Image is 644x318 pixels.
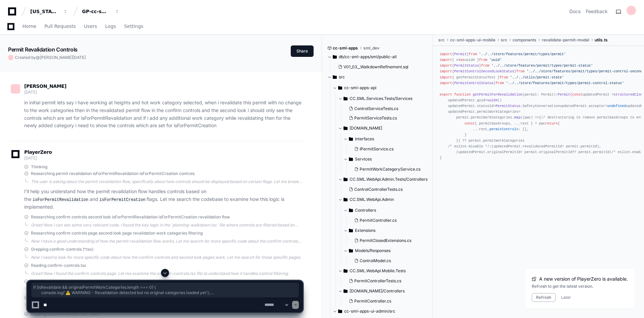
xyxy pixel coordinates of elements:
a: Users [84,19,97,34]
span: PermitServiceTests.cs [354,115,397,121]
span: Controllers [355,208,376,213]
span: acceptor [589,104,605,108]
span: revalidatedPermitId [522,144,562,148]
span: permitId [593,150,609,154]
button: src [327,72,428,82]
span: utils.ts [595,37,608,43]
span: 'uuid' [489,58,502,62]
span: CC.SML.WebApi.Admin.Tests/Controllers [350,177,428,182]
span: Researching confirm controls page second look page revalidation work categories filtering [31,231,203,236]
svg: Directory [349,226,353,235]
span: permitWorkCategories [477,110,518,114]
svg: Directory [349,206,353,214]
span: '../../utils/permit-state' [510,75,564,79]
span: CC.SML.Services.Tests/Services [350,96,412,101]
span: from [481,64,489,68]
p: I'll help you understand how the permit revalidation flow handles controls based on the and flags... [24,188,303,211]
div: The user is asking about the permit revalidation flow, specifically about how controls should be ... [31,179,303,184]
button: Controllers [344,205,433,216]
a: Home [23,19,36,34]
button: PermitClosedExtensions.cs [352,236,429,245]
div: Now I need to look for more specific code about how the confirm controls and second look pages wo... [31,255,303,260]
button: PermitServiceTests.cs [346,113,429,123]
span: from [500,75,508,79]
span: revalidate-permit-modal [542,37,589,43]
span: [PERSON_NAME] [24,83,67,89]
button: GP-cc-sml-apps [79,5,122,17]
button: Models/Responses [344,245,433,256]
svg: Directory [344,124,348,132]
div: [US_STATE] Pacific [30,8,59,15]
span: @ [36,55,40,60]
svg: Directory [333,73,337,81]
button: CC.SML.WebApi.Admin.Tests/Controllers [338,174,433,185]
span: src [438,37,445,43]
span: Pull Requests [44,24,76,28]
span: function [454,93,471,97]
span: Permit [558,93,570,97]
button: cc-sml-apps-api [333,82,433,93]
span: return [545,121,558,126]
span: Extensions [355,228,375,233]
span: import [440,81,452,85]
code: isForPermitCreation [98,197,147,203]
span: '../../store/features/permit/types/permit' [479,52,566,56]
svg: Directory [349,155,353,163]
span: export [440,93,452,97]
span: Created by [15,55,86,60]
button: ControlControllerTests.cs [346,185,429,194]
span: pwc [525,115,531,119]
a: Docs [569,8,580,15]
button: CC.SML.WebApi.Mobile.Tests [338,266,433,276]
span: PermitWorkCategoryService.cs [360,167,420,172]
button: V01_03__WalkdownRefinement.sql [335,62,424,72]
span: import [440,64,452,68]
span: [DATE] [24,90,37,95]
div: GP-cc-sml-apps [82,8,111,15]
span: Settings [124,24,143,28]
span: [PERSON_NAME] [40,55,73,60]
code: isForPermitRevalidation [31,197,90,203]
span: V01_03__WalkdownRefinement.sql [344,64,408,70]
span: sml_dev [363,45,379,51]
span: from [479,58,487,62]
button: [US_STATE] Pacific [28,5,71,17]
a: Logs [105,19,116,34]
button: Later [561,295,571,300]
span: PermitStatus [495,104,520,108]
span: ControlModel.cs [360,258,391,263]
span: from [495,81,504,85]
span: Logs [105,24,116,28]
svg: Directory [344,267,348,275]
button: Interfaces [344,134,433,144]
div: { } { v4 uuid4 } { } { } { getPermitStatusText } { } ( ): { updatedPermit = (permit) updatedPermi... [440,51,637,161]
span: '../../store/features/permit/types/permit-control-status' [506,81,624,85]
span: Thinking [31,164,47,170]
svg: Directory [338,84,342,92]
span: permitControls [489,127,518,131]
span: /* eslint-disable */ [448,144,489,148]
span: permitWorkCategories [471,115,512,119]
span: map [514,115,520,119]
span: '../../store/features/permit/types/permit-status' [491,64,593,68]
button: PermitController.cs [352,216,429,225]
button: Extensions [344,225,433,236]
span: statusId [477,104,493,108]
span: Permit [454,52,467,56]
app-text-character-animate: Permit Revalidation Controls [8,46,78,53]
span: components [513,37,536,43]
svg: Directory [344,196,348,204]
svg: Directory [344,175,348,183]
span: permitId [580,144,597,148]
span: cc-sml-apps-ui-mobile [450,37,495,43]
span: import [440,58,452,62]
span: permit: Permit [525,93,554,97]
button: ControlServiceTests.cs [346,104,429,113]
span: Grepping confirm-controls (*.tsx) [31,247,93,252]
span: src [339,74,345,80]
div: Refresh to get the latest version. [532,284,628,289]
a: Pull Requests [44,19,76,34]
span: ControlServiceTests.cs [354,106,398,111]
span: CC.SML.WebApi.Admin [350,197,394,202]
a: Settings [124,19,143,34]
